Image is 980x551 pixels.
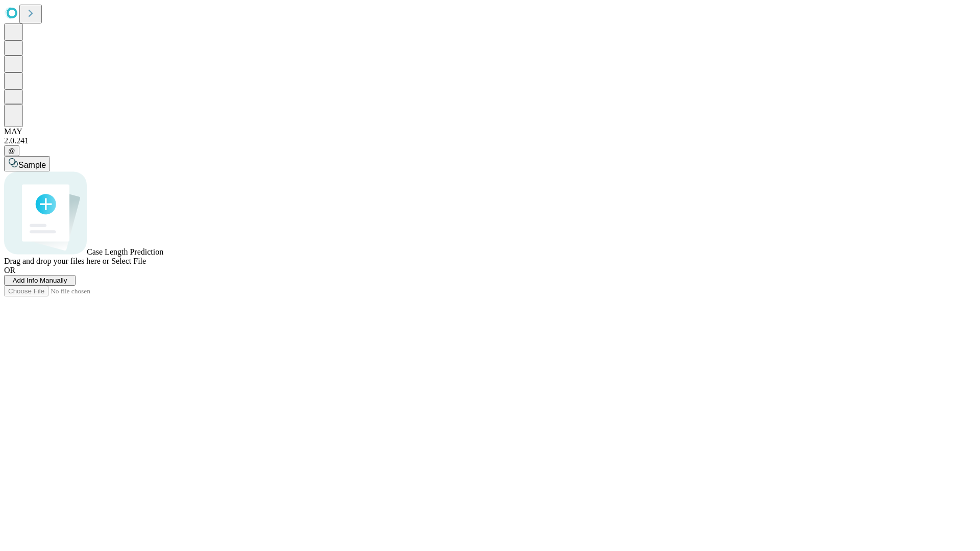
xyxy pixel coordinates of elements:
div: MAY [4,127,976,136]
span: @ [8,147,15,155]
div: 2.0.241 [4,136,976,145]
span: Sample [18,161,46,169]
button: @ [4,145,19,156]
span: Case Length Prediction [87,247,163,256]
button: Add Info Manually [4,275,76,286]
span: Drag and drop your files here or [4,257,109,265]
button: Sample [4,156,50,171]
span: Add Info Manually [13,277,67,284]
span: Select File [111,257,146,265]
span: OR [4,266,15,274]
